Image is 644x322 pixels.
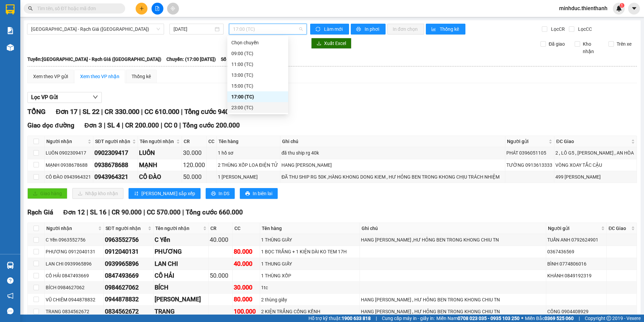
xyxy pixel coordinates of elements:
td: 0943964321 [93,171,138,183]
span: Kho nhận [580,40,603,55]
td: C Yến [154,234,209,246]
div: 0902309417 [94,148,137,158]
button: printerIn phơi [351,24,386,34]
span: | [104,121,106,129]
span: In DS [218,190,229,197]
span: Xuất Excel [324,40,346,47]
th: CR [209,223,232,234]
th: Tên hàng [260,223,360,234]
span: ĐC Giao [556,138,630,145]
button: plus [136,3,147,15]
div: TƯỜNG 0913613333 [506,161,553,169]
span: Làm mới [324,25,344,33]
button: aim [167,3,179,15]
div: C Yến 0963552756 [46,236,102,244]
div: [PERSON_NAME] [155,295,207,304]
span: SL 22 [83,108,99,116]
td: TRANG [154,306,209,318]
button: downloadXuất Excel [311,38,351,49]
span: Hỗ trợ kỹ thuật: [308,315,371,322]
th: Tên hàng [217,136,281,147]
div: đã thu ship rg 40k [281,149,504,157]
td: 0939965896 [104,258,154,270]
span: Đơn 12 [63,208,85,216]
span: download [317,41,321,46]
span: CR 200.000 [125,121,159,129]
div: 1 THÙNG GIẤY [261,236,359,244]
strong: 0708 023 035 - 0935 103 250 [458,316,520,321]
div: 11:00 (TC) [231,61,284,68]
td: 0912040131 [104,246,154,258]
span: SĐT người nhận [95,138,131,145]
span: printer [211,191,216,197]
span: CC 610.000 [144,108,179,116]
div: 2 , LÔ G5 , [PERSON_NAME] , AN HÒA [555,149,636,157]
button: bar-chartThống kê [426,24,465,34]
div: BÌNH 0774806016 [547,260,605,268]
td: LAN CHI [154,258,209,270]
span: | [579,315,580,322]
span: plus [139,6,144,11]
div: 100.000 [234,307,259,316]
div: 120.000 [183,160,205,170]
span: ⚪️ [521,317,523,320]
div: LAN CHI [155,259,207,269]
span: SL 4 [107,121,120,129]
span: Tổng cước 940.000 [184,108,242,116]
div: CÔNG 0904408929 [547,308,605,315]
span: notification [7,293,14,299]
div: 2 thùng giấy [261,296,359,303]
div: 80.000 [234,247,259,256]
span: search [28,6,33,11]
span: caret-down [631,5,637,11]
div: 0943964321 [94,172,137,182]
td: VŨ CHIÊM [154,294,209,305]
span: question-circle [7,277,14,284]
span: | [179,121,181,129]
button: uploadGiao hàng [27,188,67,199]
span: [PERSON_NAME] sắp xếp [141,190,195,197]
span: CC 0 [164,121,178,129]
div: LUÔN [139,148,180,158]
button: printerIn DS [206,188,235,199]
div: PHÁT 0396051105 [506,149,553,157]
span: Đã giao [546,40,568,48]
span: | [101,108,103,116]
span: message [7,308,14,314]
div: 80.000 [234,295,259,304]
div: 1 THUNG GIẤY [261,260,359,268]
div: 2 THÙNG XỐP LOA ĐIỆN TỬ [218,161,279,169]
span: | [122,121,123,129]
input: 12/09/2025 [174,25,213,33]
div: 30.000 [183,148,205,158]
div: 15:00 (TC) [231,82,284,90]
div: HANG [PERSON_NAME] [281,161,504,169]
td: MẠNH [138,159,182,171]
div: HANG [PERSON_NAME] , HƯ HỎNG BEN TRONG KHONG CHIU TN [361,296,545,303]
span: Thống kê [440,25,460,33]
div: BÍCH [155,283,207,292]
div: PHƯƠNG [155,247,207,256]
div: Xem theo VP gửi [33,73,68,80]
div: 1tc [261,284,359,291]
div: 23:00 (TC) [231,104,284,111]
div: BÍCH 0984627062 [46,284,102,291]
td: CÔ ĐÀO [138,171,182,183]
div: CÔ HẢI [155,271,207,280]
div: 1 hồ sơ [218,149,279,157]
b: Tuyến: [GEOGRAPHIC_DATA] - Rạch Giá ([GEOGRAPHIC_DATA]) [27,56,161,62]
span: Tên người nhận [155,225,202,232]
div: CÔ ĐÀO [139,172,180,182]
span: Đơn 17 [56,108,77,116]
div: 40.000 [234,259,259,269]
button: printerIn biên lai [240,188,278,199]
span: Lọc CC [575,25,593,33]
span: SL 16 [90,208,107,216]
span: Tổng cước 660.000 [186,208,243,216]
span: SĐT người nhận [106,225,147,232]
div: Xem theo VP nhận [80,73,119,80]
div: 499 [PERSON_NAME] [555,173,636,181]
button: sort-ascending[PERSON_NAME] sắp xếp [129,188,201,199]
div: 0847493669 [105,271,153,280]
img: solution-icon [7,27,14,34]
